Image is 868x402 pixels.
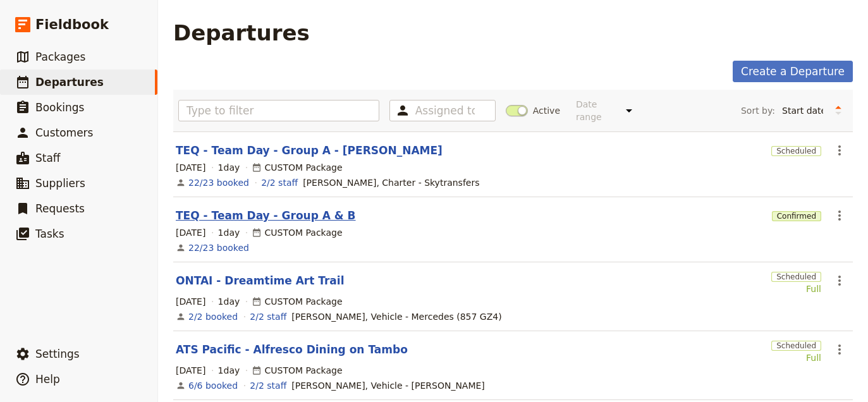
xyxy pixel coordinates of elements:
[261,176,298,189] a: 2/2 staff
[771,272,821,282] span: Scheduled
[829,205,850,226] button: Actions
[35,101,84,114] span: Bookings
[829,339,850,360] button: Actions
[176,143,443,158] a: TEQ - Team Day - Group A - [PERSON_NAME]
[218,364,240,377] span: 1 day
[291,310,501,323] span: Alex Baker, Vehicle - Mercedes (857 GZ4)
[35,152,61,164] span: Staff
[188,176,249,189] a: View the bookings for this departure
[176,364,205,377] span: [DATE]
[771,341,821,351] span: Scheduled
[829,140,850,161] button: Actions
[741,104,775,117] span: Sort by:
[35,51,85,63] span: Packages
[35,126,93,139] span: Customers
[291,379,485,392] span: Oscar Kennedy Smith, Vehicle - Hertz Woodridge
[173,20,310,46] h1: Departures
[776,101,829,120] select: Sort by:
[250,379,286,392] a: 2/2 staff
[35,373,60,386] span: Help
[176,273,344,288] a: ONTAI - Dreamtime Art Trail
[218,295,240,308] span: 1 day
[176,342,408,357] a: ATS Pacific - Alfresco Dining on Tambo
[188,379,238,392] a: View the bookings for this departure
[218,161,240,174] span: 1 day
[829,101,848,120] button: Change sort direction
[188,310,238,323] a: View the bookings for this departure
[176,208,356,223] a: TEQ - Team Day - Group A & B
[35,348,80,360] span: Settings
[35,76,104,88] span: Departures
[35,15,109,34] span: Fieldbook
[176,295,205,308] span: [DATE]
[252,226,342,239] div: CUSTOM Package
[733,61,853,82] a: Create a Departure
[35,228,64,240] span: Tasks
[176,226,205,239] span: [DATE]
[252,364,342,377] div: CUSTOM Package
[218,226,240,239] span: 1 day
[35,202,85,215] span: Requests
[772,211,821,221] span: Confirmed
[250,310,286,323] a: 2/2 staff
[415,103,475,118] input: Assigned to
[533,104,560,117] span: Active
[188,241,249,254] a: View the bookings for this departure
[303,176,479,189] span: Nicole Gruver, Charter - Skytransfers
[771,146,821,156] span: Scheduled
[829,270,850,291] button: Actions
[176,161,205,174] span: [DATE]
[35,177,85,190] span: Suppliers
[252,295,342,308] div: CUSTOM Package
[178,100,379,121] input: Type to filter
[771,351,821,364] div: Full
[252,161,342,174] div: CUSTOM Package
[771,283,821,295] div: Full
